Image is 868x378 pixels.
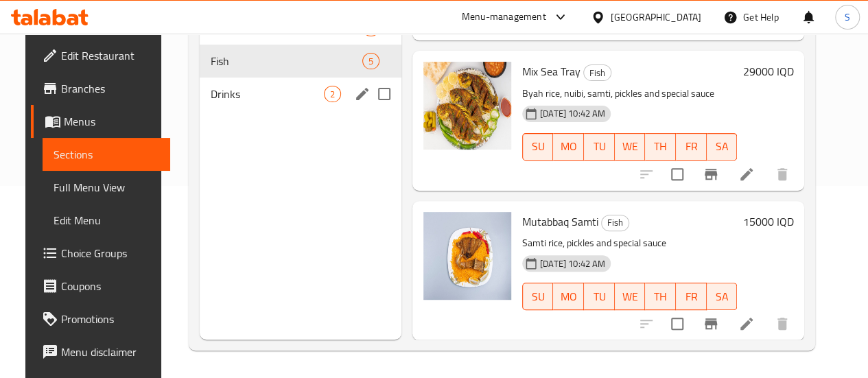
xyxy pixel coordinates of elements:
button: delete [766,158,799,191]
span: Select to update [663,160,692,189]
span: Sections [54,146,159,163]
span: Mutabbaq Samti [522,211,598,232]
span: WE [620,287,640,307]
a: Menu disclaimer [31,335,170,368]
a: Promotions [31,303,170,335]
a: Full Menu View [43,171,170,204]
a: Edit menu item [738,166,755,182]
nav: Menu sections [200,6,401,116]
span: TH [650,287,670,307]
a: Edit menu item [738,316,755,332]
span: [DATE] 10:42 AM [535,107,611,120]
span: Branches [61,80,159,97]
div: Menu-management [462,9,546,25]
button: TU [584,133,615,161]
span: S [845,10,850,25]
button: edit [352,84,373,104]
button: FR [676,283,707,310]
span: 5 [363,55,379,68]
h6: 29000 IQD [742,62,793,81]
div: [GEOGRAPHIC_DATA] [611,10,701,25]
span: Edit Menu [54,212,159,228]
button: SU [522,133,554,161]
a: Branches [31,72,170,105]
button: Branch-specific-item [694,307,727,340]
span: Menu disclaimer [61,344,159,360]
h6: 15000 IQD [742,212,793,231]
button: delete [766,307,799,340]
button: MO [553,283,584,310]
span: Mix Sea Tray [522,61,580,82]
span: Full Menu View [54,179,159,196]
img: Mutabbaq Samti [423,212,511,300]
span: SA [712,287,732,307]
button: TH [645,283,676,310]
span: TH [650,137,670,156]
button: FR [676,133,707,161]
button: SA [707,283,738,310]
span: MO [559,137,578,156]
span: WE [620,137,640,156]
span: FR [681,137,701,156]
div: Fish [583,64,611,81]
span: Choice Groups [61,245,159,261]
span: Fish [211,53,362,69]
span: MO [559,287,578,307]
span: TU [589,287,609,307]
button: SA [707,133,738,161]
span: Drinks [211,86,324,102]
span: Menus [64,113,159,130]
span: Promotions [61,311,159,327]
span: Fish [602,215,629,231]
div: Drinks2edit [200,78,401,110]
button: TU [584,283,615,310]
a: Menus [31,105,170,138]
span: FR [681,287,701,307]
span: Select to update [663,309,692,338]
span: SU [528,137,548,156]
button: Branch-specific-item [694,158,727,191]
span: Fish [584,65,611,81]
div: items [362,53,379,69]
a: Choice Groups [31,237,170,270]
span: Edit Restaurant [61,47,159,64]
a: Edit Restaurant [31,39,170,72]
div: Fish5 [200,45,401,78]
span: SA [712,137,732,156]
span: [DATE] 10:42 AM [535,257,611,270]
button: TH [645,133,676,161]
a: Edit Menu [43,204,170,237]
button: SU [522,283,554,310]
p: Samti rice, pickles and special sauce [522,235,737,252]
button: WE [615,283,646,310]
img: Mix Sea Tray [423,62,511,150]
button: WE [615,133,646,161]
a: Coupons [31,270,170,303]
span: SU [528,287,548,307]
span: 2 [325,88,340,101]
a: Sections [43,138,170,171]
p: Byah rice, nuibi, samti, pickles and special sauce [522,85,737,102]
span: Coupons [61,278,159,294]
button: MO [553,133,584,161]
span: TU [589,137,609,156]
